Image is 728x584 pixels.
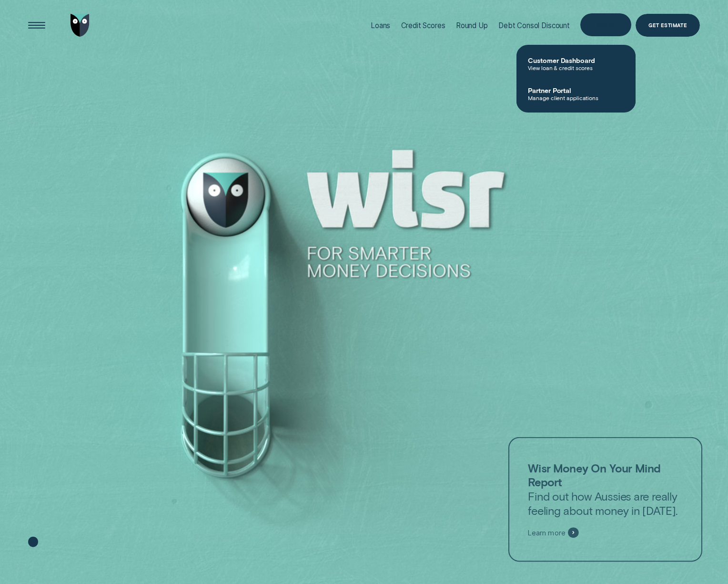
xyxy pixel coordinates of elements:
[528,94,624,101] span: Manage client applications
[508,437,702,562] a: Wisr Money On Your Mind ReportFind out how Aussies are really feeling about money in [DATE].Learn...
[516,79,636,109] a: Partner PortalManage client applications
[25,14,48,37] button: Open Menu
[528,64,624,71] span: View loan & credit scores
[498,21,570,30] div: Debt Consol Discount
[528,461,683,518] p: Find out how Aussies are really feeling about money in [DATE].
[580,13,631,36] button: Log in
[516,49,636,79] a: Customer DashboardView loan & credit scores
[456,21,488,30] div: Round Up
[636,14,700,37] a: Get Estimate
[528,461,660,489] strong: Wisr Money On Your Mind Report
[528,56,624,64] span: Customer Dashboard
[528,528,566,537] span: Learn more
[528,86,624,94] span: Partner Portal
[71,14,90,37] img: Wisr
[371,21,390,30] div: Loans
[401,21,445,30] div: Credit Scores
